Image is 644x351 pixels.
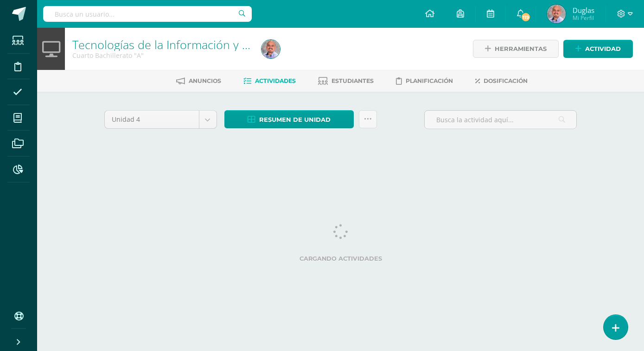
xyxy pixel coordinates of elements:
input: Busca la actividad aquí... [425,111,576,129]
a: Unidad 4 [105,111,217,128]
a: Dosificación [475,74,528,88]
a: Tecnologías de la Información y la Comunicación [72,37,329,52]
span: Actividades [255,77,296,84]
a: Anuncios [176,74,221,88]
span: Duglas [573,6,594,15]
span: Unidad 4 [112,111,192,128]
span: Resumen de unidad [259,111,331,128]
a: Resumen de unidad [224,110,354,128]
input: Busca un usuario... [43,6,252,22]
a: Planificación [396,74,453,88]
a: Actividades [243,74,296,88]
span: Actividad [585,40,621,57]
div: Cuarto Bachillerato 'A' [72,51,250,60]
span: Estudiantes [332,77,374,84]
img: 303f0dfdc36eeea024f29b2ae9d0f183.png [547,5,566,23]
a: Actividad [563,40,633,58]
a: Estudiantes [318,74,374,88]
h1: Tecnologías de la Información y la Comunicación [72,38,250,51]
span: Herramientas [495,40,547,57]
span: Mi Perfil [573,14,594,22]
a: Herramientas [473,40,559,58]
span: Dosificación [484,77,528,84]
span: Anuncios [189,77,221,84]
img: 303f0dfdc36eeea024f29b2ae9d0f183.png [261,40,280,58]
span: Planificación [406,77,453,84]
span: 119 [521,12,531,22]
label: Cargando actividades [104,255,577,262]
